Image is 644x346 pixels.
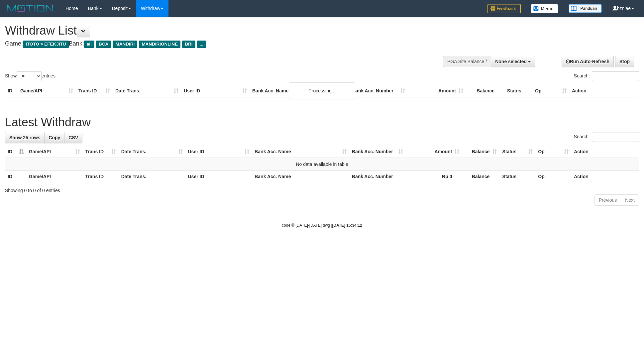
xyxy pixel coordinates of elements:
span: Copy [49,135,60,140]
th: Date Trans.: activate to sort column ascending [119,146,185,158]
span: MANDIRIONLINE [139,41,180,48]
h1: Latest Withdraw [5,116,639,129]
th: Status: activate to sort column ascending [499,146,535,158]
th: ID [5,85,18,97]
label: Search: [574,132,639,142]
th: Trans ID [76,85,113,97]
th: Op [535,171,571,183]
a: CSV [64,132,82,143]
a: Stop [615,56,634,67]
span: CSV [68,135,78,140]
strong: [DATE] 15:34:12 [332,223,362,228]
th: Action [569,85,639,97]
th: Rp 0 [406,171,462,183]
img: panduan.png [569,4,602,13]
th: Op [532,85,569,97]
span: all [84,41,94,48]
th: Status [499,171,535,183]
th: Action [571,146,639,158]
a: Show 25 rows [5,132,45,143]
th: Bank Acc. Name [250,85,350,97]
th: Trans ID [83,171,119,183]
img: MOTION_logo.png [5,3,55,13]
th: Date Trans. [113,85,181,97]
span: BRI [182,41,195,48]
td: No data available in table [5,158,639,171]
th: Bank Acc. Number: activate to sort column ascending [349,146,406,158]
div: Processing... [289,82,355,99]
th: Status [504,85,532,97]
select: Showentries [17,71,42,81]
button: None selected [491,56,535,67]
label: Show entries [5,71,55,81]
th: Op: activate to sort column ascending [535,146,571,158]
th: Bank Acc. Name: activate to sort column ascending [252,146,349,158]
th: Game/API: activate to sort column ascending [26,146,83,158]
a: Copy [44,132,64,143]
span: Show 25 rows [9,135,40,140]
span: ... [197,41,206,48]
img: Button%20Memo.svg [531,4,559,13]
img: Feedback.jpg [487,4,521,13]
th: Amount [408,85,466,97]
th: Date Trans. [119,171,185,183]
span: ITOTO > EFEKJITU [23,41,69,48]
th: User ID: activate to sort column ascending [185,146,252,158]
th: Amount: activate to sort column ascending [406,146,462,158]
th: Bank Acc. Name [252,171,349,183]
th: ID [5,171,26,183]
th: Trans ID: activate to sort column ascending [83,146,119,158]
th: Balance [462,171,499,183]
th: Bank Acc. Number [349,171,406,183]
div: Showing 0 to 0 of 0 entries [5,184,639,194]
span: MANDIRI [113,41,137,48]
a: Next [621,194,639,206]
th: User ID [181,85,250,97]
th: Balance: activate to sort column ascending [462,146,499,158]
th: Action [571,171,639,183]
h4: Game: Bank: [5,41,423,47]
span: None selected [495,59,527,64]
th: User ID [185,171,252,183]
label: Search: [574,71,639,81]
th: Bank Acc. Number [350,85,408,97]
a: Previous [594,194,621,206]
span: BCA [96,41,111,48]
th: Game/API [18,85,76,97]
th: Balance [466,85,504,97]
input: Search: [592,132,639,142]
a: Run Auto-Refresh [562,56,614,67]
th: ID: activate to sort column descending [5,146,26,158]
div: PGA Site Balance / [443,56,491,67]
th: Game/API [26,171,83,183]
input: Search: [592,71,639,81]
h1: Withdraw List [5,24,423,37]
small: code © [DATE]-[DATE] dwg | [282,223,362,228]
